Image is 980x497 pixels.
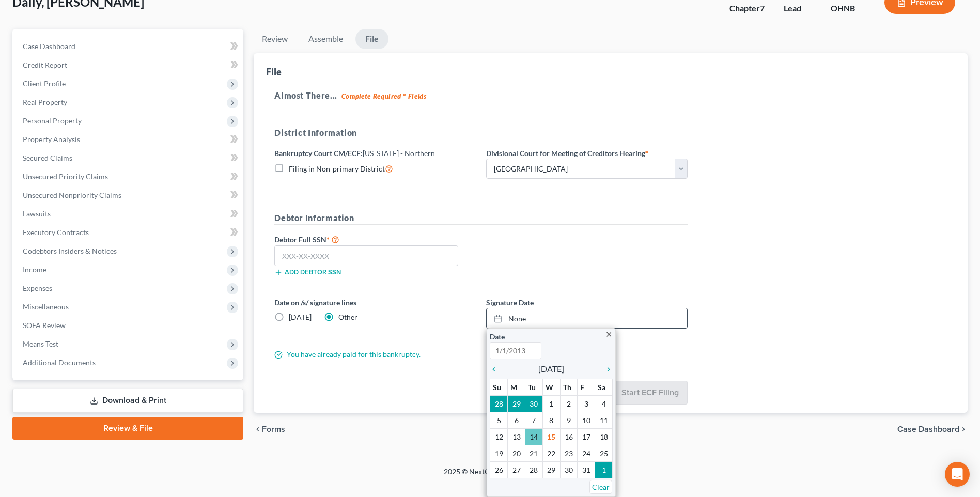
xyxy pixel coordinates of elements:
[23,321,66,330] span: SOFA Review
[595,461,613,478] td: 1
[274,89,947,102] h5: Almost There...
[525,461,542,478] td: 28
[542,461,560,478] td: 29
[525,445,542,461] td: 21
[274,297,476,308] label: Date on /s/ signature lines
[897,425,959,433] span: Case Dashboard
[560,412,578,428] td: 9
[525,379,542,395] th: Tu
[560,395,578,412] td: 2
[542,395,560,412] td: 1
[14,316,243,335] a: SOFA Review
[274,268,341,276] button: Add debtor SSN
[525,428,542,445] td: 14
[595,379,613,395] th: Sa
[613,381,688,405] button: Start ECF Filing
[274,212,688,225] h5: Debtor Information
[508,395,525,412] td: 29
[14,223,243,242] a: Executory Contracts
[560,379,578,395] th: Th
[490,379,508,395] th: Su
[254,29,296,49] a: Review
[490,395,508,412] td: 28
[490,342,541,359] input: 1/1/2013
[542,379,560,395] th: W
[605,328,613,340] a: close
[538,363,564,375] span: [DATE]
[23,153,72,162] span: Secured Claims
[508,461,525,478] td: 27
[14,149,243,167] a: Secured Claims
[525,412,542,428] td: 7
[578,461,595,478] td: 31
[560,461,578,478] td: 30
[959,425,968,433] i: chevron_right
[578,428,595,445] td: 17
[578,379,595,395] th: F
[23,265,46,274] span: Income
[490,331,505,342] label: Date
[595,428,613,445] td: 18
[274,148,435,159] label: Bankruptcy Court CM/ECF:
[14,56,243,74] a: Credit Report
[274,127,688,139] h5: District Information
[487,308,687,328] a: None
[599,365,613,374] i: chevron_right
[490,365,503,374] i: chevron_left
[542,445,560,461] td: 22
[14,205,243,223] a: Lawsuits
[14,167,243,186] a: Unsecured Priority Claims
[23,246,117,255] span: Codebtors Insiders & Notices
[525,395,542,412] td: 30
[595,445,613,461] td: 25
[560,445,578,461] td: 23
[486,148,648,159] label: Divisional Court for Meeting of Creditors Hearing
[578,445,595,461] td: 24
[599,363,613,375] a: chevron_right
[23,209,51,218] span: Lawsuits
[508,428,525,445] td: 13
[831,3,868,14] div: OHNB
[12,389,243,413] a: Download & Print
[14,186,243,205] a: Unsecured Nonpriority Claims
[595,395,613,412] td: 4
[254,425,299,433] button: chevron_left Forms
[897,425,968,433] a: Case Dashboard chevron_right
[578,412,595,428] td: 10
[508,379,525,395] th: M
[490,412,508,428] td: 5
[363,149,435,158] span: [US_STATE] - Northern
[23,339,58,348] span: Means Test
[338,313,357,321] span: Other
[490,461,508,478] td: 26
[23,172,108,181] span: Unsecured Priority Claims
[589,480,612,494] a: Clear
[23,284,52,292] span: Expenses
[262,425,285,433] span: Forms
[486,297,534,308] label: Signature Date
[300,29,351,49] a: Assemble
[760,3,765,13] span: 7
[12,417,243,440] a: Review & File
[23,228,89,237] span: Executory Contracts
[490,363,503,375] a: chevron_left
[14,37,243,56] a: Case Dashboard
[269,349,693,360] div: You have already paid for this bankruptcy.
[23,79,66,88] span: Client Profile
[508,412,525,428] td: 6
[578,395,595,412] td: 3
[490,445,508,461] td: 19
[945,462,970,487] div: Open Intercom Messenger
[508,445,525,461] td: 20
[784,3,814,14] div: Lead
[560,428,578,445] td: 16
[266,66,282,78] div: File
[269,233,481,245] label: Debtor Full SSN
[341,92,427,100] strong: Complete Required * Fields
[23,116,82,125] span: Personal Property
[196,467,785,485] div: 2025 © NextChapterBK, INC
[729,3,767,14] div: Chapter
[490,428,508,445] td: 12
[289,164,385,173] span: Filing in Non-primary District
[14,130,243,149] a: Property Analysis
